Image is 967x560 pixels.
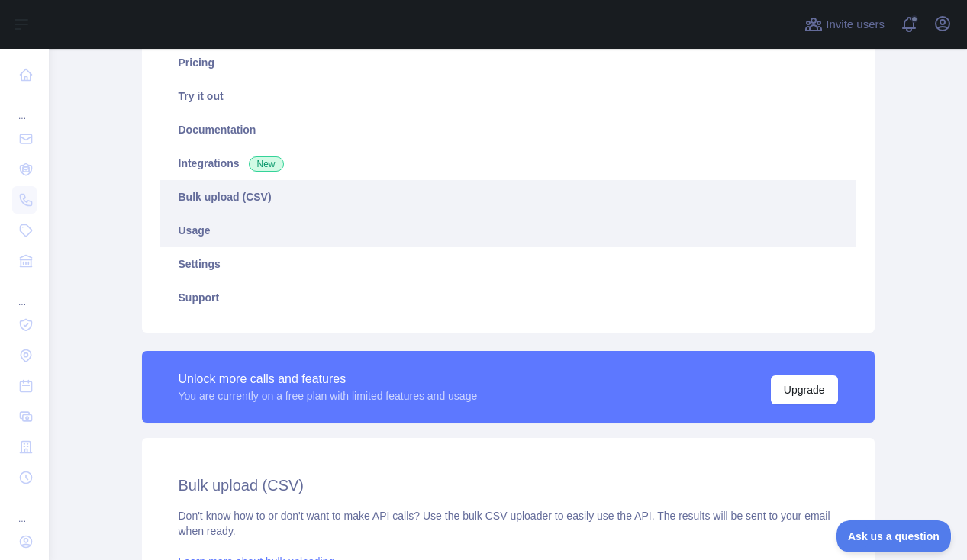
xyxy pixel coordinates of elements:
[801,12,888,37] button: Invite users
[12,278,37,308] div: ...
[249,156,284,172] span: New
[836,520,952,552] iframe: Toggle Customer Support
[160,180,856,214] a: Bulk upload (CSV)
[826,16,885,34] span: Invite users
[160,79,856,113] a: Try it out
[771,375,838,404] button: Upgrade
[179,388,478,404] div: You are currently on a free plan with limited features and usage
[160,146,856,180] a: Integrations New
[160,214,856,247] a: Usage
[160,46,856,79] a: Pricing
[12,92,37,122] div: ...
[12,494,37,525] div: ...
[179,475,838,496] h2: Bulk upload (CSV)
[160,113,856,146] a: Documentation
[179,370,478,388] div: Unlock more calls and features
[160,281,856,314] a: Support
[160,247,856,281] a: Settings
